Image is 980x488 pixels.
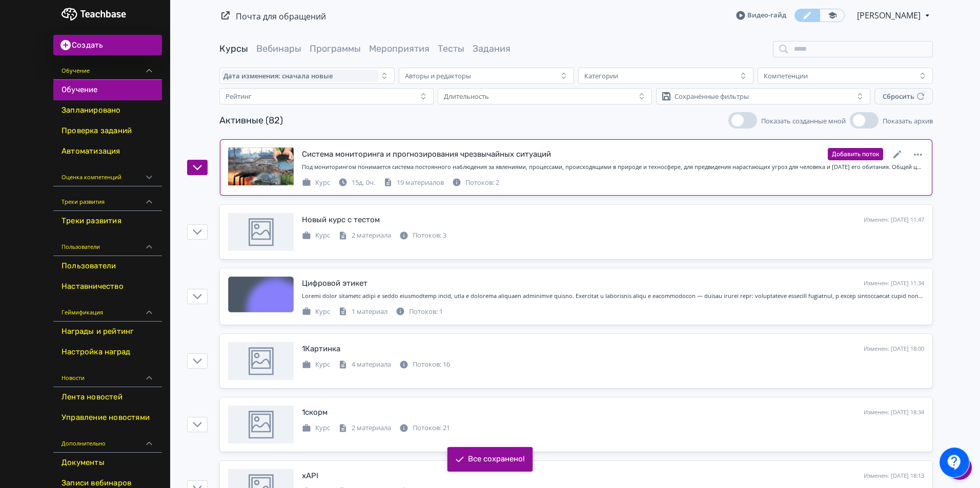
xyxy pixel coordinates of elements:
[764,72,808,80] div: Компетенции
[338,307,387,317] div: 1 материал
[53,100,162,121] a: Запланировано
[473,43,511,54] a: Задания
[874,88,933,104] button: Сбросить
[405,72,471,80] div: Авторы и редакторы
[864,345,924,353] div: Изменен: [DATE] 18:00
[302,278,367,289] div: Цифровой этикет
[302,423,330,433] div: Курс
[310,43,361,54] a: Программы
[444,92,489,100] div: Длительность
[383,178,444,188] div: 19 материалов
[219,114,283,128] div: Активные (82)
[302,307,330,317] div: Курс
[53,453,162,473] a: Документы
[302,214,380,226] div: Новый курс с тестом
[352,178,364,187] span: 15д.
[53,256,162,277] a: Пользователи
[736,10,786,20] a: Видео-гайд
[53,297,162,322] div: Геймификация
[438,43,464,54] a: Тесты
[366,178,375,187] span: 0ч.
[223,72,333,80] span: Дата изменения: сначала новые
[399,423,450,433] div: Потоков: 21
[369,43,430,54] a: Мероприятия
[53,35,162,55] button: Создать
[864,472,924,480] div: Изменен: [DATE] 18:13
[864,408,924,417] div: Изменен: [DATE] 18:34
[53,186,162,211] div: Треки развития
[338,423,391,433] div: 2 материала
[338,230,391,241] div: 2 материала
[302,178,330,188] div: Курс
[584,72,618,80] div: Категории
[219,88,434,104] button: Рейтинг
[302,230,330,241] div: Курс
[236,11,326,22] a: Почта для обращений
[438,88,652,104] button: Длительность
[468,454,525,464] div: Все сохранено!
[302,470,318,482] div: xAPI
[53,211,162,231] a: Треки развития
[53,55,162,80] div: Обучение
[256,43,301,54] a: Вебинары
[53,162,162,186] div: Оценка компетенций
[399,359,450,370] div: Потоков: 16
[302,148,551,160] div: Система мониторинга и прогнозирования чрезвычайных ситуаций
[226,92,252,100] div: Рейтинг
[820,9,845,22] a: Переключиться в режим ученика
[758,68,933,84] button: Компетенции
[302,163,924,172] div: Под мониторингом понимается система постоянного наблюдения за явлениями, процессами, происходящим...
[302,359,330,370] div: Курс
[219,68,395,84] button: Дата изменения: сначала новые
[53,428,162,453] div: Дополнительно
[53,387,162,408] a: Лента новостей
[578,68,753,84] button: Категории
[452,178,499,188] div: Потоков: 2
[399,68,574,84] button: Авторы и редакторы
[53,342,162,363] a: Настройка наград
[761,116,846,125] span: Показать созданные мной
[53,141,162,162] a: Автоматизация
[53,363,162,387] div: Новости
[219,43,248,54] a: Курсы
[302,407,328,418] div: 1скорм
[53,231,162,256] div: Пользователи
[53,408,162,428] a: Управление новостями
[399,230,446,241] div: Потоков: 3
[302,343,340,355] div: 1Картинка
[53,80,162,100] a: Обучение
[302,292,924,301] div: Письмо будет спокойно ждать в папке электронной почты, пока у адресата появится свободная минута....
[53,121,162,141] a: Проверка заданий
[396,307,443,317] div: Потоков: 1
[675,92,749,100] div: Сохранённые фильтры
[656,88,870,104] button: Сохранённые фильтры
[857,9,922,22] span: Александр Техподдержка
[883,116,933,125] span: Показать архив
[53,322,162,342] a: Награды и рейтинг
[828,148,883,160] button: Добавить поток
[338,359,391,370] div: 4 материала
[53,277,162,297] a: Наставничество
[864,279,924,288] div: Изменен: [DATE] 11:34
[864,216,924,224] div: Изменен: [DATE] 11:47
